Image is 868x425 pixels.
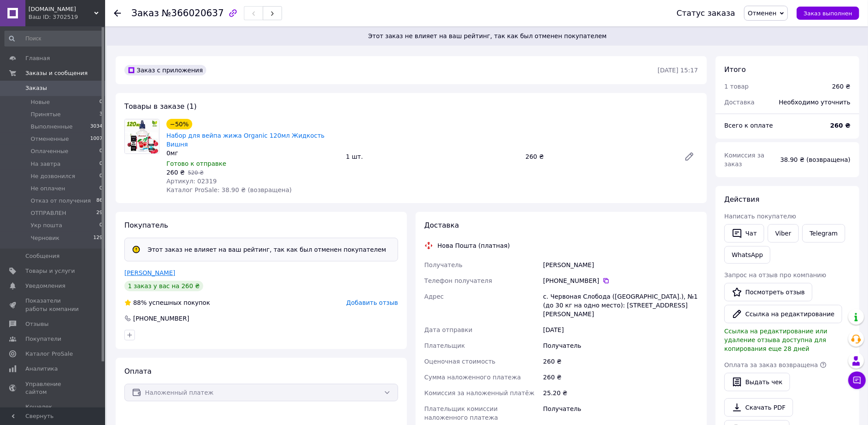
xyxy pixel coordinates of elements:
[768,224,798,243] a: Viber
[31,234,60,242] span: Черновик
[31,135,69,143] span: Отмененные
[522,150,677,163] div: 260 ₴
[724,398,793,417] a: Скачать PDF
[31,209,66,217] span: ОТПРАВЛЕН
[117,32,857,40] span: Этот заказ не влияет на ваш рейтинг, так как был отменен покупателем
[424,358,496,365] span: Оценочная стоимость
[124,298,210,307] div: успешных покупок
[681,148,698,165] a: Редактировать
[166,169,185,176] span: 260 ₴
[724,328,827,352] span: Ссылка на редактирование или удаление отзыва доступна для копирования еще 28 дней
[166,178,217,185] span: Артикул: 02319
[424,261,462,268] span: Получатель
[99,111,102,118] span: 3
[848,371,866,389] button: Чат с покупателем
[424,389,534,396] span: Комиссия за наложенный платёж
[724,83,749,90] span: 1 товар
[541,385,700,401] div: 25.20 ₴
[677,9,735,18] div: Статус заказа
[99,98,102,106] span: 0
[541,257,700,273] div: [PERSON_NAME]
[424,293,444,300] span: Адрес
[797,7,859,20] button: Заказ выполнен
[25,350,73,358] span: Каталог ProSale
[96,209,102,217] span: 29
[435,241,512,250] div: Нова Пошта (платная)
[96,197,102,205] span: 86
[424,374,521,381] span: Сумма наложенного платежа
[724,373,790,391] button: Выдать чек
[25,365,58,373] span: Аналитика
[724,283,812,301] a: Посмотреть отзыв
[748,10,776,17] span: Отменен
[166,132,325,148] a: Набор для вейпа жижа Organic 120мл Жидкость Вишня
[25,267,75,275] span: Товары и услуги
[93,234,102,242] span: 129
[724,65,746,74] span: Итого
[25,335,61,343] span: Покупатели
[25,252,60,260] span: Сообщения
[424,221,459,229] span: Доставка
[25,69,88,77] span: Заказы и сообщения
[99,185,102,193] span: 0
[780,156,850,163] span: 38.90 ₴ (возвращена)
[541,289,700,322] div: с. Червоная Слобода ([GEOGRAPHIC_DATA].), №1 (до 30 кг на одно место): [STREET_ADDRESS][PERSON_NAME]
[31,221,62,229] span: Укр пошта
[25,380,81,396] span: Управление сайтом
[832,82,850,91] div: 260 ₴
[724,99,755,106] span: Доставка
[99,147,102,155] span: 0
[90,135,102,143] span: 1007
[774,93,856,112] div: Необходимо уточнить
[31,147,68,155] span: Оплаченные
[25,320,49,328] span: Отзывы
[31,123,73,131] span: Выполненные
[133,299,147,306] span: 88%
[124,281,203,291] div: 1 заказ у вас на 260 ₴
[724,224,764,243] button: Чат
[658,67,698,74] time: [DATE] 15:17
[724,152,765,168] span: Комиссия за заказ
[25,297,81,313] span: Показатели работы компании
[830,122,850,129] b: 260 ₴
[166,149,339,157] div: 0мг
[99,160,102,168] span: 0
[424,405,498,421] span: Плательщик комиссии наложенного платежа
[90,123,102,131] span: 3034
[25,84,47,92] span: Заказы
[28,13,105,21] div: Ваш ID: 3702519
[124,269,175,276] a: [PERSON_NAME]
[124,221,168,229] span: Покупатель
[541,369,700,385] div: 260 ₴
[724,305,842,323] button: Ссылка на редактирование
[99,172,102,180] span: 0
[166,186,292,193] span: Каталог ProSale: 38.90 ₴ (возвращена)
[424,326,473,333] span: Дата отправки
[724,122,773,129] span: Всего к оплате
[144,245,390,254] div: Этот заказ не влияет на ваш рейтинг, так как был отменен покупателем
[166,119,192,129] div: −50%
[114,9,121,18] div: Вернуться назад
[162,8,224,18] span: №366020637
[25,282,65,290] span: Уведомления
[31,185,65,193] span: Не оплачен
[188,170,204,176] span: 520 ₴
[31,98,50,106] span: Новые
[31,197,91,205] span: Отказ от получения
[132,314,190,323] div: [PHONE_NUMBER]
[724,213,796,220] span: Написать покупателю
[724,271,826,279] span: Запрос на отзыв про компанию
[124,65,206,75] div: Заказ с приложения
[424,277,492,284] span: Телефон получателя
[25,403,81,419] span: Кошелек компании
[28,5,94,13] span: 2shop.kiev.ua
[31,172,75,180] span: Не дозвонился
[724,361,818,368] span: Оплата за заказ возвращена
[724,246,770,264] a: WhatsApp
[541,338,700,354] div: Получатель
[124,102,197,111] span: Товары в заказе (1)
[804,10,852,17] span: Заказ выполнен
[31,111,61,118] span: Принятые
[541,354,700,369] div: 260 ₴
[802,224,845,243] a: Telegram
